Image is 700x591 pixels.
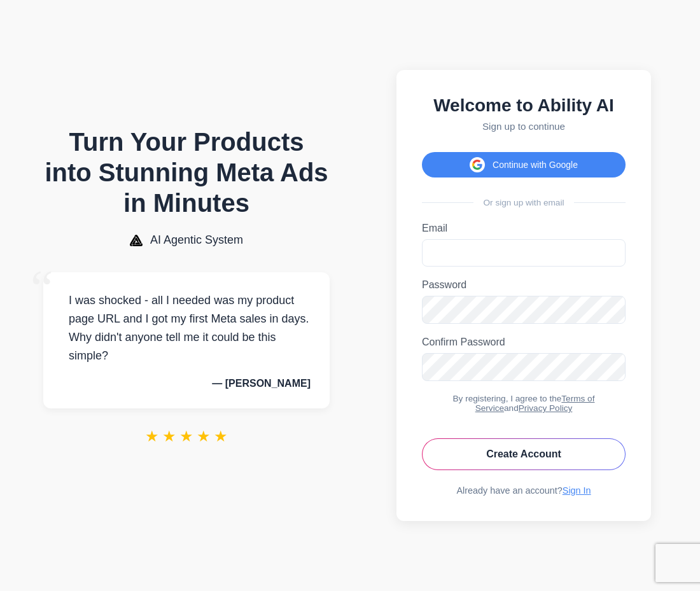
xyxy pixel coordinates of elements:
label: Confirm Password [422,337,626,348]
span: ★ [179,428,193,445]
label: Password [422,279,626,291]
button: Continue with Google [422,152,626,177]
div: Already have an account? [422,485,626,496]
span: ★ [145,428,159,445]
h2: Welcome to Ability AI [422,95,626,116]
span: AI Agentic System [150,233,243,247]
span: ★ [214,428,228,445]
span: ★ [197,428,211,445]
h1: Turn Your Products into Stunning Meta Ads in Minutes [43,127,330,218]
a: Sign In [563,485,591,496]
p: I was shocked - all I needed was my product page URL and I got my first Meta sales in days. Why d... [62,291,311,365]
div: By registering, I agree to the and [422,394,626,413]
button: Create Account [422,438,626,470]
a: Terms of Service [475,394,595,413]
label: Email [422,223,626,234]
span: “ [31,260,53,317]
span: ★ [162,428,176,445]
a: Privacy Policy [519,403,573,413]
p: Sign up to continue [422,121,626,132]
div: Or sign up with email [422,198,626,207]
p: — [PERSON_NAME] [62,378,311,389]
img: AI Agentic System Logo [130,235,143,246]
